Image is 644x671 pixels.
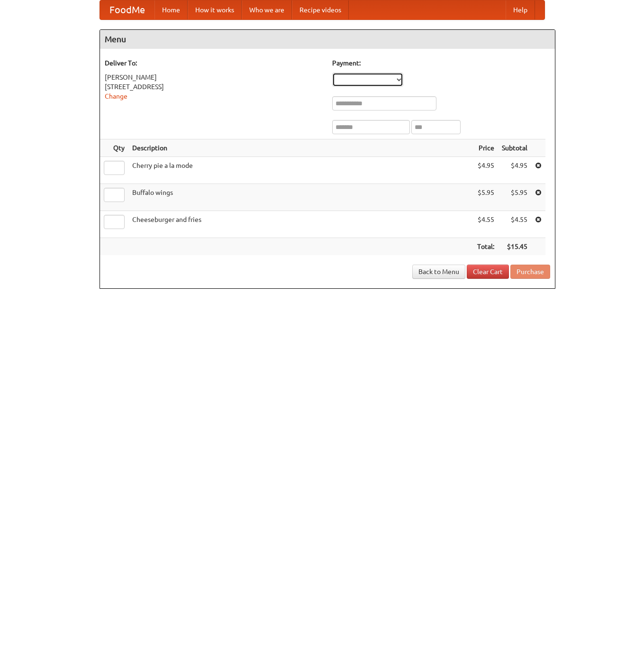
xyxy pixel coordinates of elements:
[128,184,473,211] td: Buffalo wings
[332,58,550,68] h5: Payment:
[473,211,498,238] td: $4.55
[473,139,498,157] th: Price
[128,139,473,157] th: Description
[105,92,127,100] a: Change
[128,157,473,184] td: Cherry pie a la mode
[128,211,473,238] td: Cheeseburger and fries
[105,58,323,68] h5: Deliver To:
[473,238,498,256] th: Total:
[105,82,323,92] div: [STREET_ADDRESS]
[510,265,550,279] button: Purchase
[473,184,498,211] td: $5.95
[188,0,242,19] a: How it works
[498,238,531,256] th: $15.45
[105,73,323,82] div: [PERSON_NAME]
[100,0,154,19] a: FoodMe
[100,30,555,49] h4: Menu
[498,211,531,238] td: $4.55
[498,184,531,211] td: $5.95
[154,0,188,19] a: Home
[412,265,465,279] a: Back to Menu
[292,0,349,19] a: Recipe videos
[473,157,498,184] td: $4.95
[242,0,292,19] a: Who we are
[498,139,531,157] th: Subtotal
[506,0,535,19] a: Help
[100,139,128,157] th: Qty
[498,157,531,184] td: $4.95
[467,265,509,279] a: Clear Cart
